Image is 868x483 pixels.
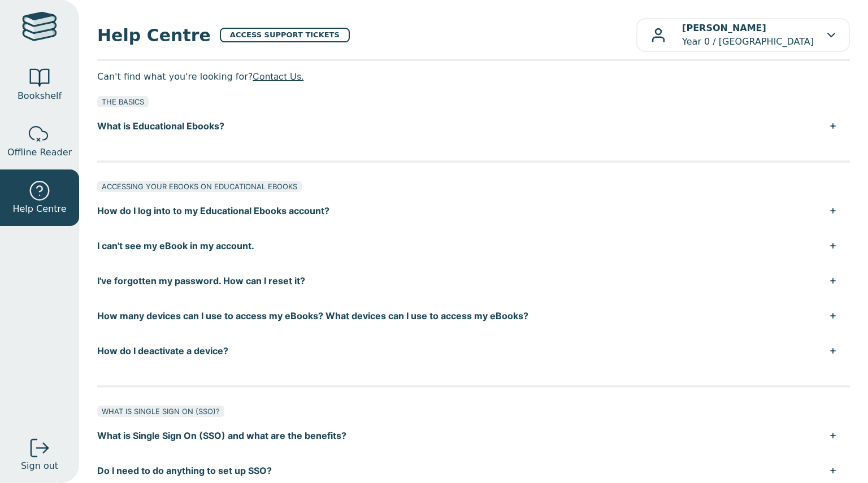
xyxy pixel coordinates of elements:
[7,146,72,159] span: Offline Reader
[97,418,850,453] button: What is Single Sign On (SSO) and what are the benefits?
[682,21,814,49] p: Year 0 / [GEOGRAPHIC_DATA]
[97,108,850,143] button: What is Educational Ebooks?
[97,23,211,48] span: Help Centre
[97,181,302,192] div: ACCESSING YOUR EBOOKS ON EDUCATIONAL EBOOKS
[97,298,850,333] button: How many devices can I use to access my eBooks? What devices can I use to access my eBooks?
[21,459,58,473] span: Sign out
[97,68,850,85] p: Can't find what you're looking for?
[682,23,766,33] b: [PERSON_NAME]
[253,71,303,82] a: Contact Us.
[97,228,850,263] button: I can't see my eBook in my account.
[636,18,850,52] button: [PERSON_NAME]Year 0 / [GEOGRAPHIC_DATA]
[220,28,350,42] a: ACCESS SUPPORT TICKETS
[97,263,850,298] button: I've forgotten my password. How can I reset it?
[97,406,224,417] div: WHAT IS SINGLE SIGN ON (SSO)?
[97,193,850,228] button: How do I log into to my Educational Ebooks account?
[18,89,62,103] span: Bookshelf
[97,96,149,107] div: THE BASICS
[12,202,66,216] span: Help Centre
[97,333,850,368] button: How do I deactivate a device?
